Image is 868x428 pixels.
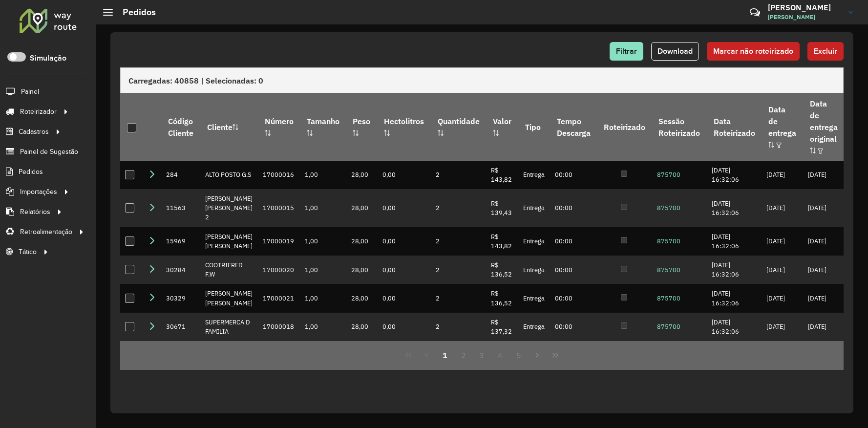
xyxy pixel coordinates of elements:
td: R$ 136,52 [486,256,518,284]
button: 2 [454,346,473,364]
button: Download [651,42,699,61]
a: 875700 [657,204,680,212]
td: [DATE] [803,189,844,227]
td: Entrega [518,227,550,256]
td: R$ 143,82 [486,341,518,369]
td: 17000017 [258,341,300,369]
td: 28,00 [346,341,378,369]
th: Peso [346,93,378,160]
td: [DATE] [803,227,844,256]
td: [PERSON_NAME] [PERSON_NAME] 2 [200,189,258,227]
td: Entrega [518,284,550,312]
span: Retroalimentação [20,227,72,237]
a: 875700 [657,237,680,245]
td: 1,00 [300,341,346,369]
td: [DATE] [762,256,803,284]
td: R$ 143,82 [486,161,518,189]
td: [PERSON_NAME] [PERSON_NAME] [200,284,258,312]
td: [DATE] 16:32:06 [707,313,762,341]
td: 28,00 [346,313,378,341]
td: R$ 137,32 [486,313,518,341]
td: 1,00 [300,313,346,341]
span: Painel [21,86,39,97]
span: Relatórios [20,207,50,217]
button: Next Page [528,346,547,364]
span: Cadastros [19,127,49,137]
td: R$ 139,43 [486,189,518,227]
span: Painel de Sugestão [20,147,78,157]
span: Download [657,47,693,55]
td: 11563 [161,189,200,227]
th: Roteirizado [597,93,652,160]
div: Carregadas: 40858 | Selecionadas: 0 [120,67,844,93]
td: ALTO POSTO G.S [200,161,258,189]
td: 0,00 [378,313,431,341]
button: Excluir [807,42,844,61]
a: 875700 [657,294,680,302]
th: Tipo [518,93,550,160]
td: Entrega [518,256,550,284]
span: Importações [20,187,57,197]
td: 2 [431,313,486,341]
th: Quantidade [431,93,486,160]
td: 30671 [161,313,200,341]
td: 28,00 [346,189,378,227]
th: Data de entrega [762,93,803,160]
a: 875700 [657,266,680,274]
button: 1 [436,346,454,364]
td: 2 [431,341,486,369]
td: R$ 136,52 [486,284,518,312]
td: [DATE] [803,313,844,341]
td: 30329 [161,284,200,312]
h3: [PERSON_NAME] [768,3,841,12]
td: 1,00 [300,227,346,256]
label: Simulação [30,52,66,64]
td: 284 [161,161,200,189]
th: Número [258,93,300,160]
td: [DATE] [762,161,803,189]
td: 17000015 [258,189,300,227]
td: 2 [431,189,486,227]
button: 3 [473,346,491,364]
td: 0,00 [378,256,431,284]
td: Entrega [518,161,550,189]
td: 1,00 [300,256,346,284]
td: 0,00 [378,341,431,369]
span: Tático [19,247,37,257]
span: Filtrar [616,47,637,55]
th: Sessão Roteirizado [652,93,707,160]
span: [PERSON_NAME] [768,13,841,21]
td: 2 [431,227,486,256]
td: 15969 [161,227,200,256]
td: 00:00 [550,189,597,227]
td: 00:00 [550,227,597,256]
td: 17000019 [258,227,300,256]
td: [DATE] [803,161,844,189]
th: Código Cliente [161,93,200,160]
td: 0,00 [378,227,431,256]
td: 2 [431,284,486,312]
td: [DATE] [803,284,844,312]
td: 28,00 [346,227,378,256]
td: 0,00 [378,284,431,312]
h2: Pedidos [113,7,156,18]
td: 1,00 [300,284,346,312]
td: Entrega [518,341,550,369]
td: 00:00 [550,313,597,341]
th: Tamanho [300,93,346,160]
td: 2 [431,161,486,189]
td: 0,00 [378,189,431,227]
td: [DATE] 16:32:06 [707,227,762,256]
td: Entrega [518,313,550,341]
span: Marcar não roteirizado [713,47,793,55]
button: Filtrar [610,42,643,61]
th: Valor [486,93,518,160]
td: [DATE] [762,313,803,341]
th: Data Roteirizado [707,93,762,160]
td: 28,00 [346,284,378,312]
td: 17000018 [258,313,300,341]
th: Cliente [200,93,258,160]
td: [DATE] 16:32:06 [707,161,762,189]
td: [DATE] [762,284,803,312]
th: Hectolitros [378,93,431,160]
